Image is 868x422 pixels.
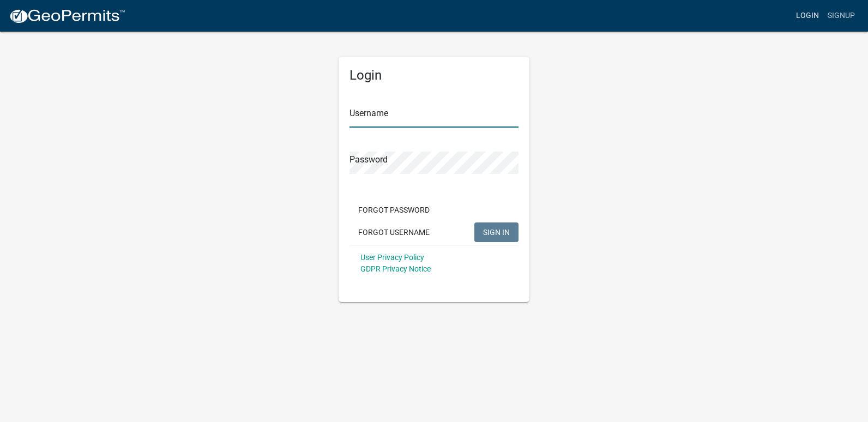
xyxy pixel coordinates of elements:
[360,264,431,273] a: GDPR Privacy Notice
[823,5,859,26] a: Signup
[483,227,510,236] span: SIGN IN
[360,253,424,262] a: User Privacy Policy
[349,200,438,220] button: Forgot Password
[349,68,519,83] h5: Login
[349,222,438,242] button: Forgot Username
[474,222,519,242] button: SIGN IN
[792,5,823,26] a: Login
